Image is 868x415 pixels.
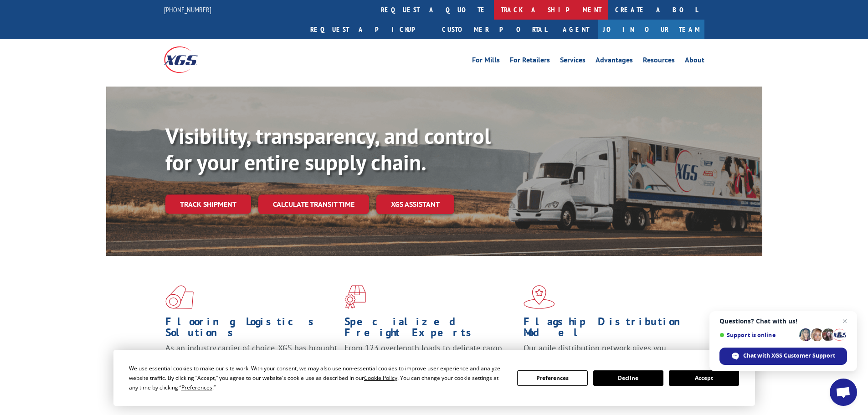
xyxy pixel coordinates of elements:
a: Calculate transit time [258,195,369,214]
a: For Mills [472,56,500,67]
a: Resources [643,56,675,67]
button: Accept [669,370,739,386]
a: Customer Portal [435,20,554,39]
span: Close chat [839,316,850,327]
span: Cookie Policy [364,374,397,382]
a: For Retailers [510,56,550,67]
a: Advantages [596,56,633,67]
b: Visibility, transparency, and control for your entire supply chain. [165,122,491,176]
span: Questions? Chat with us! [719,318,847,325]
h1: Flooring Logistics Solutions [165,316,338,343]
span: As an industry carrier of choice, XGS has brought innovation and dedication to flooring logistics... [165,343,337,375]
a: Track shipment [165,195,251,214]
a: About [685,56,704,67]
a: [PHONE_NUMBER] [164,5,211,14]
div: Cookie Consent Prompt [113,350,755,406]
button: Decline [593,370,663,386]
button: Preferences [517,370,587,386]
h1: Flagship Distribution Model [524,316,696,343]
p: From 123 overlength loads to delicate cargo, our experienced staff knows the best way to move you... [344,343,517,383]
img: xgs-icon-focused-on-flooring-red [344,285,366,309]
img: xgs-icon-flagship-distribution-model-red [524,285,555,309]
img: xgs-icon-total-supply-chain-intelligence-red [165,285,194,309]
span: Our agile distribution network gives you nationwide inventory management on demand. [524,343,691,364]
div: We use essential cookies to make our site work. With your consent, we may also use non-essential ... [129,364,506,392]
span: Preferences [181,384,212,391]
a: Request a pickup [303,20,435,39]
div: Open chat [830,379,857,406]
h1: Specialized Freight Experts [344,316,517,343]
div: Chat with XGS Customer Support [719,348,847,365]
a: Services [560,56,586,67]
a: XGS ASSISTANT [376,195,454,214]
span: Chat with XGS Customer Support [743,352,835,360]
span: Support is online [719,332,796,338]
a: Join Our Team [598,20,704,39]
a: Agent [554,20,598,39]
